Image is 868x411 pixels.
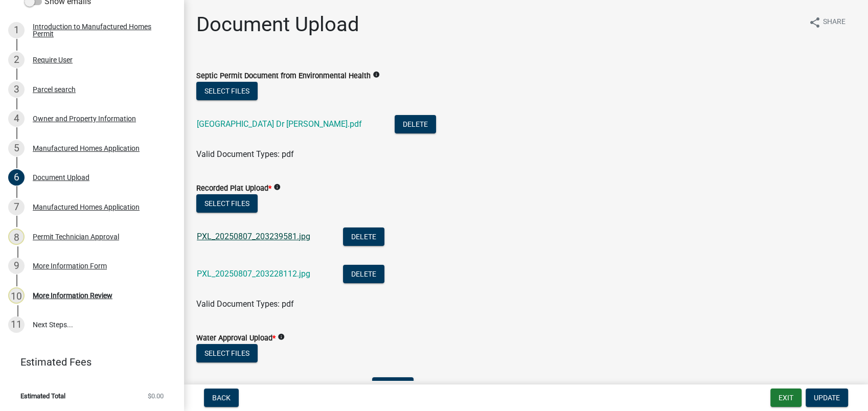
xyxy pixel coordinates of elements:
a: PXL_20250807_203228112.jpg [197,269,310,279]
button: Delete [343,227,384,246]
h1: Document Upload [196,12,359,37]
span: Valid Document Types: pdf [196,299,294,309]
div: 6 [8,169,25,186]
button: Delete [395,115,436,133]
div: 8 [8,229,25,245]
span: Share [823,16,846,29]
button: shareShare [801,12,854,32]
div: Introduction to Manufactured Homes Permit [33,23,168,37]
div: Manufactured Homes Application [33,203,140,211]
span: Back [212,394,231,402]
div: More Information Form [33,262,107,269]
a: PXL_20250807_203239581.jpg [197,232,310,241]
div: 5 [8,140,25,156]
div: Owner and Property Information [33,115,136,122]
div: 2 [8,52,25,68]
div: Require User [33,56,73,63]
button: Select files [196,82,258,100]
button: Delete [343,265,384,283]
div: Permit Technician Approval [33,233,119,240]
button: Exit [770,389,802,407]
div: Document Upload [33,174,89,181]
a: [GEOGRAPHIC_DATA] Dr [PERSON_NAME].pdf [197,119,362,129]
i: info [278,333,285,340]
i: info [373,71,380,78]
button: Back [204,389,239,407]
div: 4 [8,110,25,127]
div: 3 [8,81,25,98]
i: info [273,184,281,191]
i: share [809,16,821,29]
button: Select files [196,194,258,213]
wm-modal-confirm: Delete Document [395,120,436,130]
button: Delete [372,377,414,396]
button: Update [806,389,848,407]
span: Update [814,394,840,402]
span: Estimated Total [20,393,65,399]
label: Water Approval Upload [196,335,276,342]
span: $0.00 [148,393,164,399]
span: Valid Document Types: pdf [196,149,294,159]
a: Estimated Fees [8,352,168,372]
label: Recorded Plat Upload [196,185,271,192]
div: 11 [8,316,25,333]
div: Manufactured Homes Application [33,145,140,152]
div: 9 [8,258,25,274]
wm-modal-confirm: Delete Document [343,270,384,280]
div: Parcel search [33,86,76,93]
div: 7 [8,199,25,215]
div: 1 [8,22,25,38]
label: Septic Permit Document from Environmental Health [196,73,371,80]
div: 10 [8,287,25,304]
button: Select files [196,344,258,362]
wm-modal-confirm: Delete Document [343,233,384,242]
div: More Information Review [33,292,112,299]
